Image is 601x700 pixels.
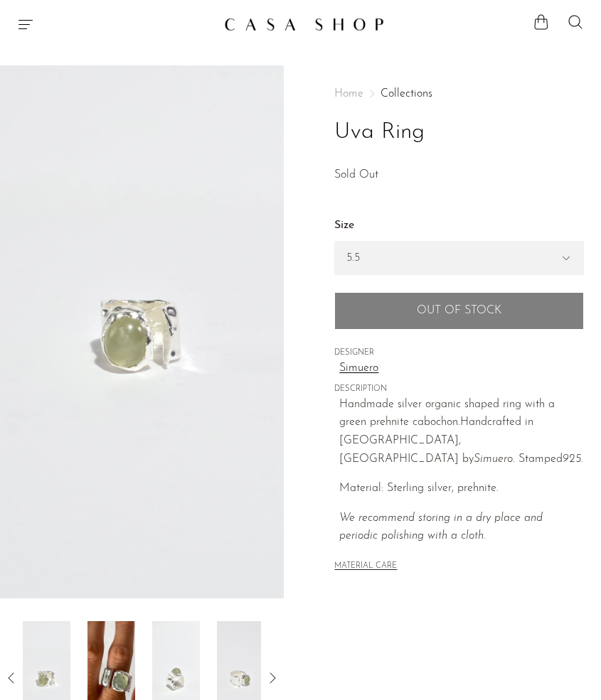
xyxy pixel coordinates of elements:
h1: Uva Ring [334,114,584,151]
span: DESCRIPTION [334,383,584,396]
a: Simuero [339,360,584,378]
label: Size [334,217,584,235]
i: We recommend storing in a dry place and periodic polishing with a cloth. [339,512,543,542]
button: Add to cart [334,292,584,329]
button: MATERIAL CARE [334,561,397,572]
em: 925. [563,453,583,465]
em: Simuero [474,453,513,465]
span: Sold Out [334,169,378,181]
p: Material: Sterling silver, prehnite. [339,480,584,498]
nav: Breadcrumbs [334,88,584,99]
button: Menu [17,16,34,33]
span: Out of stock [417,304,501,318]
p: Handmade silver organic shaped ring with a green prehnite cabochon. Handcrafted in [GEOGRAPHIC_DA... [339,396,584,468]
span: DESIGNER [334,347,584,360]
a: Collections [381,88,432,99]
span: Home [334,88,363,99]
